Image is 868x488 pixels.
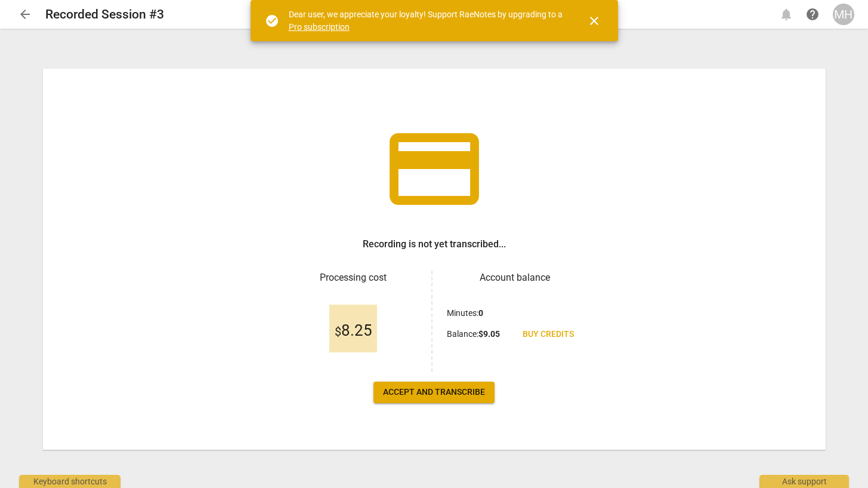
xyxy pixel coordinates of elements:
[805,7,820,22] span: help
[587,14,601,28] span: close
[19,475,121,488] div: Keyboard shortcuts
[447,271,583,285] h3: Account balance
[45,7,164,22] h2: Recorded Session #3
[478,329,500,339] b: $ 9.05
[289,22,350,32] a: Pro subscription
[478,308,483,318] b: 0
[285,271,422,285] h3: Processing cost
[447,328,500,340] p: Balance :
[513,324,583,345] a: Buy credits
[265,14,279,28] span: check_circle
[447,307,483,320] p: Minutes :
[381,115,488,223] span: credit_card
[363,237,506,251] h3: Recording is not yet transcribed...
[383,386,485,398] span: Accept and transcribe
[335,322,372,340] span: 8.25
[759,475,849,488] div: Ask support
[833,4,854,25] button: MH
[18,7,32,22] span: arrow_back
[802,4,823,25] a: Help
[580,7,608,35] button: Close
[335,324,341,339] span: $
[373,382,495,403] button: Accept and transcribe
[289,8,566,33] div: Dear user, we appreciate your loyalty! Support RaeNotes by upgrading to a
[523,329,574,340] span: Buy credits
